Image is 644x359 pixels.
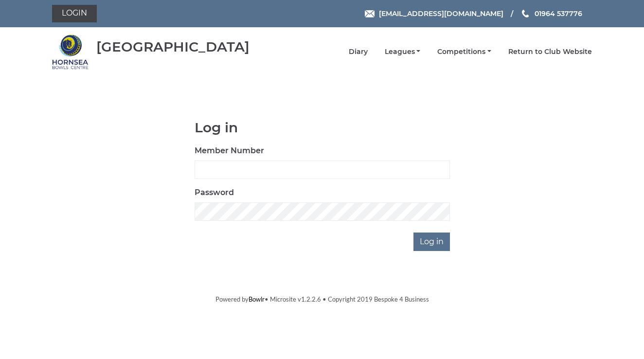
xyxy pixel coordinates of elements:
[349,47,368,56] a: Diary
[365,10,375,18] img: Email
[249,295,265,303] a: Bowlr
[195,187,234,198] label: Password
[96,39,250,54] div: [GEOGRAPHIC_DATA]
[195,120,450,135] h1: Log in
[385,47,421,56] a: Leagues
[535,9,582,18] span: 01964 537776
[522,10,529,18] img: Phone us
[379,9,503,18] span: [EMAIL_ADDRESS][DOMAIN_NAME]
[52,34,89,70] img: Hornsea Bowls Centre
[365,8,503,19] a: Email [EMAIL_ADDRESS][DOMAIN_NAME]
[413,233,450,251] input: Log in
[520,8,582,19] a: Phone us 01964 537776
[215,295,429,303] span: Powered by • Microsite v1.2.2.6 • Copyright 2019 Bespoke 4 Business
[52,5,97,22] a: Login
[508,47,592,56] a: Return to Club Website
[195,145,264,157] label: Member Number
[437,47,491,56] a: Competitions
